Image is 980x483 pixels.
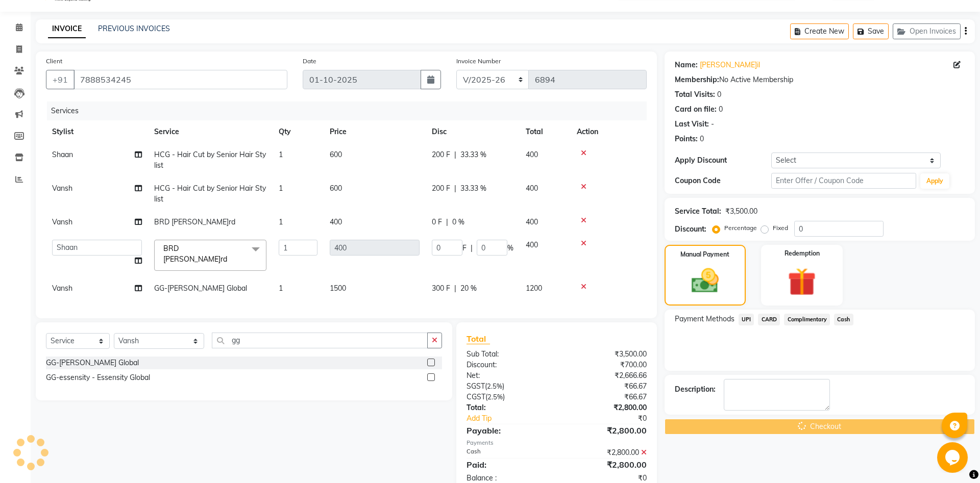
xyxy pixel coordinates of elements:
span: 0 % [452,217,464,227]
div: GG-essensity - Essensity Global [46,372,150,383]
span: 400 [526,150,538,159]
span: HCG - Hair Cut by Senior Hair Stylist [154,184,266,204]
span: | [446,217,448,227]
span: Cash [834,314,853,325]
span: | [454,283,456,294]
a: [PERSON_NAME]il [700,60,760,70]
span: Vansh [52,284,72,293]
span: 1 [279,184,283,193]
span: 1 [279,150,283,159]
div: 0 [700,134,704,144]
th: Action [571,120,647,143]
span: 2.5% [487,382,502,390]
input: Enter Offer / Coupon Code [771,173,916,189]
span: BRD [PERSON_NAME]rd [163,244,227,264]
div: Payable: [459,424,556,437]
div: Total: [459,402,556,413]
span: 33.33 % [460,149,486,160]
button: Open Invoices [893,23,961,39]
button: Apply [920,173,949,189]
div: Discount: [459,360,556,370]
th: Qty [273,120,324,143]
div: Coupon Code [675,175,771,186]
span: 600 [330,184,342,193]
span: % [507,243,513,253]
th: Total [520,120,571,143]
div: Points: [675,134,698,144]
span: Complimentary [784,314,830,325]
label: Redemption [785,249,820,258]
span: CARD [758,314,780,325]
th: Disc [426,120,520,143]
span: 300 F [432,283,450,294]
span: 1 [279,217,283,226]
label: Invoice Number [456,57,501,66]
span: | [454,149,456,160]
span: 0 F [432,217,442,227]
input: Search by Name/Mobile/Email/Code [73,70,287,89]
div: ₹2,666.66 [556,370,654,381]
div: Sub Total: [459,349,556,360]
div: GG-[PERSON_NAME] Global [46,358,139,368]
label: Date [303,57,316,66]
div: ₹700.00 [556,360,654,370]
th: Price [324,120,426,143]
div: Membership: [675,74,719,85]
div: Name: [675,60,698,70]
img: _cash.svg [683,265,727,296]
div: Apply Discount [675,155,771,166]
span: | [471,243,473,253]
label: Percentage [724,223,757,233]
span: Vansh [52,184,72,193]
div: ( ) [459,392,556,402]
div: Cash [459,447,556,458]
div: No Active Membership [675,74,965,85]
span: F [462,243,467,253]
div: ₹2,800.00 [556,402,654,413]
div: Payments [467,439,647,447]
label: Manual Payment [680,250,729,259]
div: ₹2,800.00 [556,424,654,437]
a: x [227,255,232,264]
span: 1200 [526,284,542,293]
span: 200 F [432,149,450,160]
span: | [454,183,456,194]
a: INVOICE [48,20,86,38]
label: Fixed [773,223,788,233]
div: ₹0 [573,413,654,424]
span: 400 [526,217,538,226]
span: CGST [467,392,485,401]
span: BRD [PERSON_NAME]rd [154,217,235,226]
th: Stylist [46,120,148,143]
a: PREVIOUS INVOICES [98,24,170,33]
div: Card on file: [675,104,717,115]
span: UPI [739,314,754,325]
div: ₹3,500.00 [725,206,757,217]
label: Client [46,57,62,66]
span: 20 % [460,283,477,294]
div: Paid: [459,459,556,471]
img: _gift.svg [779,264,825,299]
div: ₹2,800.00 [556,447,654,458]
span: Vansh [52,217,72,226]
span: Shaan [52,150,73,159]
th: Service [148,120,273,143]
div: Service Total: [675,206,721,217]
span: HCG - Hair Cut by Senior Hair Stylist [154,150,266,170]
span: 1500 [330,284,346,293]
span: GG-[PERSON_NAME] Global [154,284,247,293]
div: ₹2,800.00 [556,459,654,471]
input: Search or Scan [212,333,428,348]
div: Services [47,101,654,120]
span: 2.5% [487,393,503,401]
div: ₹66.67 [556,381,654,392]
span: 200 F [432,183,450,194]
div: Discount: [675,224,706,235]
div: - [711,119,714,130]
div: ₹3,500.00 [556,349,654,360]
span: SGST [467,382,485,391]
div: 0 [719,104,723,115]
span: 400 [526,184,538,193]
span: 1 [279,284,283,293]
button: Save [853,23,889,39]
